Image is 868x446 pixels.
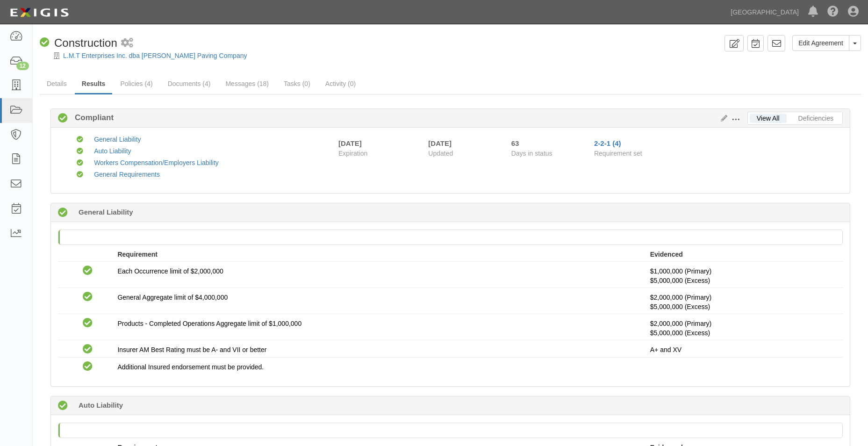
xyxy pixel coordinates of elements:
[650,277,710,284] span: Policy #N-EC700076500 Insurer: Greenwich Insurance Company
[650,303,710,310] span: Policy #N-EC700076500 Insurer: Greenwich Insurance Company
[16,62,29,70] div: 12
[650,319,836,338] p: $2,000,000 (Primary)
[83,292,93,302] i: Compliant
[94,159,219,166] a: Workers Compensation/Employers Liability
[7,4,72,21] img: logo-5460c22ac91f19d4615b14bd174203de0afe785f0fc80cf4dbbc73dc1793850b.png
[511,138,587,148] div: Since 07/21/2025
[650,329,710,337] span: Policy #N-EC700076500 Insurer: Greenwich Insurance Company
[94,147,131,155] a: Auto Liability
[121,38,133,48] i: 2 scheduled workflows
[83,318,93,328] i: Compliant
[650,251,683,258] strong: Evidenced
[83,266,93,276] i: Compliant
[594,150,642,157] span: Requirement set
[338,149,421,158] span: Expiration
[318,74,363,93] a: Activity (0)
[40,35,117,51] div: Construction
[791,114,840,123] a: Deficiencies
[58,208,68,218] i: Compliant 129 days (since 05/16/2025)
[750,114,787,123] a: View All
[792,35,849,51] a: Edit Agreement
[117,363,264,371] span: Additional Insured endorsement must be provided.
[428,138,497,148] div: [DATE]
[75,74,113,94] a: Results
[650,293,836,311] p: $2,000,000 (Primary)
[83,362,93,372] i: Compliant
[54,36,117,49] span: Construction
[511,150,552,157] span: Days in status
[94,136,141,143] a: General Liability
[40,38,50,48] i: Compliant
[63,52,247,59] a: L.M.T Enterprises Inc. dba [PERSON_NAME] Paving Company
[113,74,159,93] a: Policies (4)
[277,74,317,93] a: Tasks (0)
[58,114,68,123] i: Compliant
[594,139,621,147] a: 2-2-1 (4)
[58,401,68,411] i: Compliant 129 days (since 05/16/2025)
[77,172,83,178] i: Compliant
[428,150,453,157] span: Updated
[338,138,362,148] div: [DATE]
[79,400,123,410] b: Auto Liability
[117,251,158,258] strong: Requirement
[117,320,301,327] span: Products - Completed Operations Aggregate limit of $1,000,000
[717,115,727,122] a: Edit Results
[117,267,223,275] span: Each Occurrence limit of $2,000,000
[79,207,133,217] b: General Liability
[117,294,228,301] span: General Aggregate limit of $4,000,000
[68,112,114,123] b: Compliant
[827,7,839,18] i: Help Center - Complianz
[40,74,74,93] a: Details
[77,137,83,143] i: Compliant
[650,345,836,354] p: A+ and XV
[77,160,83,166] i: Compliant
[83,345,93,354] i: Compliant
[77,148,83,155] i: Compliant
[117,346,266,353] span: Insurer AM Best Rating must be A- and VII or better
[650,266,836,285] p: $1,000,000 (Primary)
[161,74,218,93] a: Documents (4)
[94,171,160,178] a: General Requirements
[218,74,276,93] a: Messages (18)
[726,3,803,22] a: [GEOGRAPHIC_DATA]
